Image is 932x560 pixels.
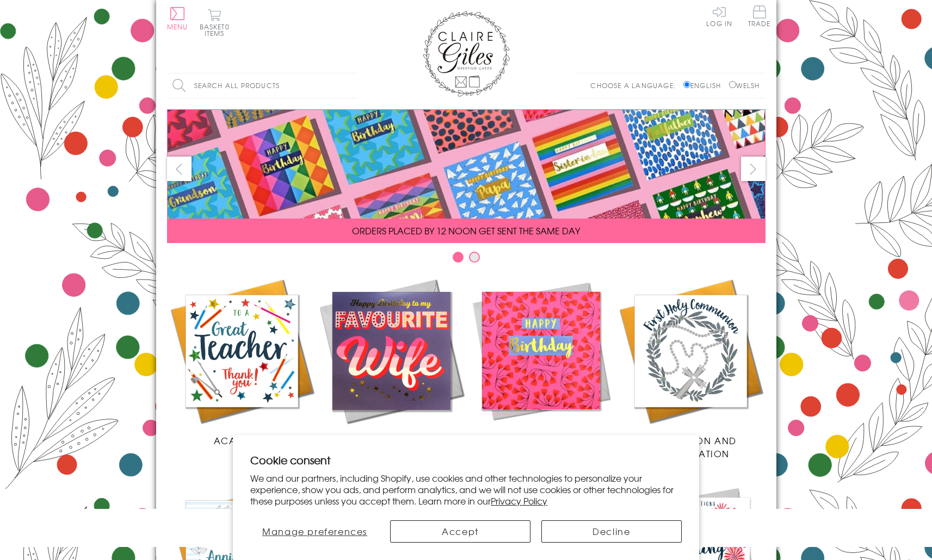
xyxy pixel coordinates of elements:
[683,80,726,90] label: English
[167,157,192,181] button: prev
[250,472,682,506] p: We and our partners, including Shopify, use cookies and other technologies to personalize your ex...
[355,434,427,447] span: New Releases
[590,80,681,90] p: Choose a language:
[466,276,616,447] a: Birthdays
[515,434,567,447] span: Birthdays
[541,520,682,543] button: Decline
[167,73,357,98] input: Search all products
[390,520,530,543] button: Accept
[250,520,379,543] button: Manage preferences
[683,81,690,88] input: English
[729,80,760,90] label: Welsh
[748,5,771,29] a: Trade
[741,157,766,181] button: next
[167,22,188,32] span: Menu
[469,252,480,263] button: Carousel Page 2
[250,452,682,468] h2: Cookie consent
[706,5,732,27] a: Log In
[214,434,270,447] span: Academic
[205,22,230,38] span: 0 items
[729,81,736,88] input: Welsh
[423,11,510,97] img: Claire Giles Greetings Cards
[453,252,464,263] button: Carousel Page 1 (Current Slide)
[167,251,766,268] div: Carousel Pagination
[167,276,317,447] a: Academic
[347,73,357,98] input: Search
[748,5,771,27] span: Trade
[616,276,766,460] a: Communion and Confirmation
[317,276,466,447] a: New Releases
[644,434,737,460] span: Communion and Confirmation
[167,7,188,30] button: Menu
[352,224,580,237] span: ORDERS PLACED BY 12 NOON GET SENT THE SAME DAY
[491,494,547,507] a: Privacy Policy
[200,9,230,36] button: Basket0 items
[262,525,367,538] span: Manage preferences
